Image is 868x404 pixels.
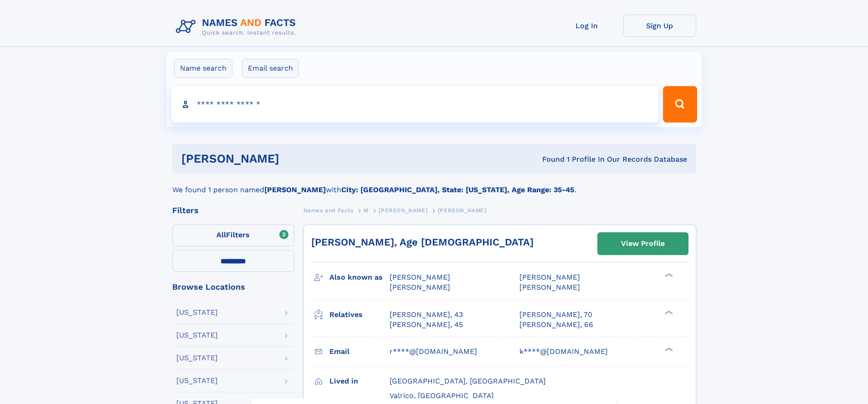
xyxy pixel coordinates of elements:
[242,59,299,78] label: Email search
[390,377,546,385] span: [GEOGRAPHIC_DATA], [GEOGRAPHIC_DATA]
[171,86,659,123] input: search input
[172,283,294,291] div: Browse Locations
[390,310,463,320] a: [PERSON_NAME], 43
[176,332,218,339] div: [US_STATE]
[329,270,390,285] h3: Also known as
[663,86,697,123] button: Search Button
[519,283,580,291] span: [PERSON_NAME]
[172,15,303,39] img: Logo Names and Facts
[329,344,390,359] h3: Email
[364,205,369,216] a: M
[176,354,218,362] div: [US_STATE]
[181,153,411,164] h1: [PERSON_NAME]
[663,309,673,315] div: ❯
[341,185,574,194] b: City: [GEOGRAPHIC_DATA], State: [US_STATE], Age Range: 35-45
[176,377,218,384] div: [US_STATE]
[176,309,218,316] div: [US_STATE]
[379,207,427,214] span: [PERSON_NAME]
[550,15,623,37] a: Log In
[390,320,463,330] a: [PERSON_NAME], 45
[663,346,673,352] div: ❯
[311,236,534,248] a: [PERSON_NAME], Age [DEMOGRAPHIC_DATA]
[411,154,687,164] div: Found 1 Profile In Our Records Database
[329,373,390,389] h3: Lived in
[303,205,354,216] a: Names and Facts
[264,185,326,194] b: [PERSON_NAME]
[174,59,232,78] label: Name search
[172,206,294,215] div: Filters
[598,233,688,255] a: View Profile
[390,283,450,291] span: [PERSON_NAME]
[390,273,450,281] span: [PERSON_NAME]
[519,273,580,281] span: [PERSON_NAME]
[329,307,390,322] h3: Relatives
[621,233,665,254] div: View Profile
[519,310,592,320] a: [PERSON_NAME], 70
[390,391,494,400] span: Valrico, [GEOGRAPHIC_DATA]
[623,15,696,37] a: Sign Up
[172,174,696,195] div: We found 1 person named with .
[364,207,369,214] span: M
[216,230,226,239] span: All
[519,320,593,330] a: [PERSON_NAME], 66
[663,272,673,278] div: ❯
[379,205,427,216] a: [PERSON_NAME]
[438,207,487,214] span: [PERSON_NAME]
[172,225,294,246] label: Filters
